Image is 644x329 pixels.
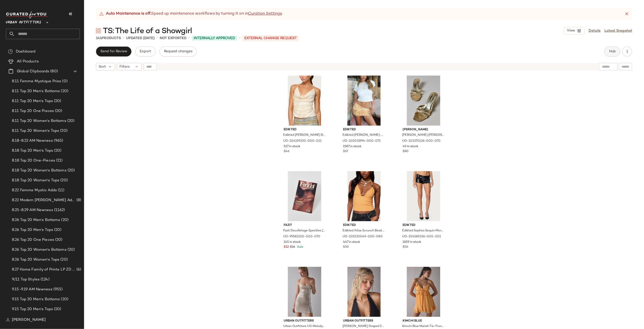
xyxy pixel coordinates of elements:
span: Internally Approved [194,36,235,41]
span: (965) [53,138,63,144]
span: (20) [53,148,62,154]
span: • [239,35,240,41]
span: Fazit Decolletage Speckles [MEDICAL_DATA] [MEDICAL_DATA] Patch Set in Gold at Urban Outfitters [283,229,325,233]
span: 9/11 Top Styles [12,277,40,282]
span: Edikted [403,223,444,228]
span: (20) [54,108,62,114]
span: (955) [52,287,63,292]
span: $80 [403,149,409,154]
span: • [123,35,124,41]
span: (20) [60,217,69,223]
span: 8.26 Top 20 One Pieces [12,237,54,243]
span: [PERSON_NAME] Draped Chain Head Piece in Silver, Women's at Urban Outfitters [343,324,385,329]
span: Fazit [284,223,325,228]
span: (20) [59,257,68,263]
span: • [157,35,158,41]
span: Dashboard [16,49,35,55]
span: $46 [284,149,289,154]
span: Kimchi Blue Mariah Tie-Front Ruffle Romper in Marigold, Women's at Urban Outfitters [402,324,444,329]
span: (20) [53,306,61,312]
span: 527 in stock [284,144,300,149]
img: 103990487_007_b [339,267,389,317]
span: (11) [57,188,65,193]
span: (20) [67,168,75,173]
span: 8.11 Femme Mystique Prios [12,79,61,84]
span: 9.15 Top 20 Men's Tops [12,306,53,312]
span: (20) [54,237,63,243]
a: Latest Snapshot [604,28,632,33]
span: $67 [343,149,348,154]
span: $16 [290,245,295,249]
span: [PERSON_NAME] [403,128,444,132]
span: 8.26 Top 20 Women's Bottoms [12,247,67,253]
a: Details [589,28,600,33]
span: Global Clipboards [17,69,49,74]
span: Edikted [PERSON_NAME] Backless Sequin Cowl Neck Top in Cream, Women's at Urban Outfitters [283,133,325,137]
img: 99176422_072_b [399,267,448,317]
span: 141 [96,36,102,40]
span: UO-102031994-000-072 [343,139,381,143]
span: (20) [67,247,75,253]
span: (20) [60,88,69,94]
span: UO-103370136-000-070 [402,139,440,143]
span: 8.11 Top 20 Men's Bottoms [12,88,60,94]
img: svg%3e [96,28,101,33]
span: Urban Outfitters UO Melody Metallic Cowl Neck Strappy Back Mini Dress in Taupe, Women's at Urban ... [283,324,325,329]
span: $12 [284,245,289,249]
span: (80) [49,69,58,74]
span: 8.26 Top 20 Women's Tops [12,257,59,263]
button: View [564,27,585,34]
span: 8.25-8.29 AM Newness [12,207,53,213]
strong: Auto Maintenance is off. [106,11,151,17]
img: cfy_white_logo.C9jOOHJF.svg [6,11,48,18]
a: Curation Settings [248,11,282,17]
span: Filters [120,64,130,69]
span: Sale [296,246,303,249]
span: Urban Outfitters [6,17,41,26]
span: Hub [609,50,616,54]
span: (8) [75,197,81,203]
p: External Change Request [242,35,299,41]
img: svg%3e [8,49,13,54]
span: 49 in stock [403,144,418,149]
span: (20) [60,297,69,302]
span: (6) [75,267,81,273]
span: Edikted Sephira Sequin Micro Shorts in Black, Women's at Urban Outfitters [402,229,444,233]
span: UO-104585336-000-001 [402,235,441,239]
img: svg%3e [6,318,10,322]
p: updated [DATE] [126,36,155,41]
div: Speed up maintenance workflows by turning it on in [99,11,282,17]
span: Edikted [PERSON_NAME]-Rise Sequin Mini Skirt in Yellow, Women's at Urban Outfitters [343,133,385,137]
span: (124) [40,277,49,282]
span: 8.26 Top 20 Men's Bottoms [12,217,60,223]
span: 1587 in stock [343,144,362,149]
span: 8.22 Femme Mystic Adds [12,188,57,193]
button: Send for Review [96,47,131,56]
img: 99581100_070_b [280,171,329,221]
span: TS: The Life of a Showgirl [103,26,192,36]
span: 8.18 Top 20 Women's Bottoms [12,168,67,173]
span: UO-99581100-000-070 [283,235,320,239]
button: Hub [604,47,620,56]
span: Send for Review [100,50,127,54]
p: Not Exported [160,36,186,41]
span: [PERSON_NAME] [PERSON_NAME] Open Toe Heeled Sandal in Gold Leather, Women's at Urban Outfitters [402,133,444,137]
img: 105230049_080_m [339,171,389,221]
span: 8.11 Top 20 Men's Tops [12,98,53,104]
span: Export [139,50,151,54]
span: Request changes [164,50,192,54]
button: Request changes [160,47,197,56]
span: (20) [53,227,62,233]
span: [PERSON_NAME] [12,317,46,323]
span: Edikted [284,128,325,132]
span: 1659 in stock [403,240,421,245]
span: (20) [59,128,68,134]
span: Urban Outfitters [284,319,325,323]
span: Edikted [343,128,385,132]
span: Kimchi Blue [403,319,444,323]
img: 103171302_023_b [280,267,329,317]
span: 8.18 Top 20 One-Pieces [12,158,55,164]
span: 8.27 Home Family of Prints LP ZD Adds [12,267,75,273]
span: 8.18 Top 20 Women's Tops [12,178,59,183]
span: All Products [17,59,39,64]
